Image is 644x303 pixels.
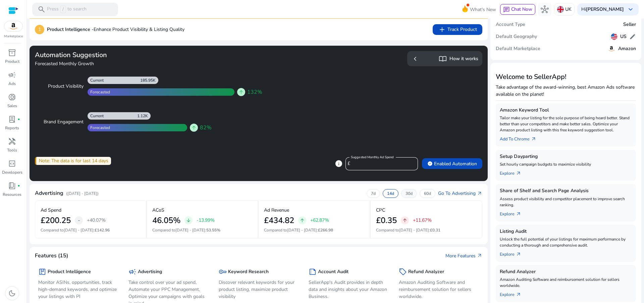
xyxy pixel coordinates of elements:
span: [DATE] - [DATE] [175,227,205,233]
h5: Listing Audit [500,229,632,234]
span: chat [503,6,510,13]
a: Go To Advertisingarrow_outward [438,190,482,197]
p: +62.87% [310,218,329,223]
div: Brand Engagement [40,119,84,125]
span: handyman [8,137,16,145]
p: Enhance Product Visibility & Listing Quality [47,26,184,33]
p: Monitor ASINs, opportunities, track high-demand keywords, and optimize your listings with PI [38,279,118,300]
span: arrow_outward [477,253,482,258]
span: arrow_upward [402,218,408,223]
h5: Amazon [618,46,636,52]
p: Compared to : [264,227,364,233]
p: 1 [35,25,44,34]
p: 30d [406,191,413,196]
span: / [60,6,66,13]
p: 60d [424,191,431,196]
p: +11.67% [413,218,432,223]
span: arrow_upward [191,125,197,130]
b: [PERSON_NAME] [586,6,624,12]
span: fiber_manual_record [17,184,20,187]
span: arrow_outward [477,191,482,196]
p: Unlock the full potential of your listings for maximum performance by conducting a thorough and c... [500,236,632,248]
p: UK [565,3,572,15]
p: Amazon Auditing Software and reimbursement solution for sellers worldwide. [399,279,479,300]
span: sell [399,268,407,276]
span: hub [541,5,549,13]
div: 1.12K [137,113,151,119]
p: Compared to : [41,227,141,233]
p: CPC [376,207,385,214]
span: donut_small [8,93,16,101]
mat-label: Suggested Monthly Ad Spend [351,155,394,160]
span: summarize [309,268,317,276]
p: 14d [387,191,394,196]
h2: £0.35 [376,216,397,225]
a: More Featuresarrow_outward [445,252,482,259]
span: campaign [128,268,137,276]
a: Explorearrow_outward [500,248,527,258]
h5: Default Marketplace [496,46,540,52]
span: Enabled Automation [427,160,477,167]
span: £0.31 [430,227,440,233]
span: verified [427,161,433,166]
p: ACoS [152,207,164,214]
p: Tailor make your listing for the sole purpose of being heard better. Stand better than your compe... [500,115,632,133]
span: keyboard_arrow_down [627,5,635,13]
img: amazon.svg [4,21,22,31]
p: Tools [7,147,17,153]
p: Resources [3,191,21,198]
p: Marketplace [4,34,23,39]
p: Ads [8,81,16,87]
h5: Refund Analyzer [408,269,444,275]
span: Track Product [438,26,477,34]
b: Product Intelligence - [47,26,94,33]
span: key [219,268,227,276]
button: chatChat Now [500,4,535,15]
h5: Amazon Keyword Tool [500,107,632,113]
p: Ad Revenue [264,207,289,214]
span: inventory_2 [8,49,16,57]
h5: Refund Analyzer [500,269,632,275]
p: SellerApp's Audit provides in depth data and insights about your Amazon Business. [309,279,389,300]
h4: Advertising [35,190,63,197]
span: [DATE] - [DATE] [287,227,317,233]
span: arrow_upward [238,89,244,95]
h5: US [620,34,627,40]
span: book_4 [8,182,16,190]
span: add [438,26,446,34]
p: +40.07% [87,218,106,223]
span: 82% [200,124,212,132]
p: 7d [371,191,376,196]
p: Product [5,58,19,64]
p: Press to search [47,6,87,13]
p: -13.99% [197,218,215,223]
h5: Setup Dayparting [500,154,632,160]
span: search [38,5,46,13]
span: info [335,160,343,168]
span: What's New [470,4,496,15]
span: arrow_outward [516,211,521,217]
h2: £434.82 [264,216,294,225]
h2: £200.25 [41,216,71,225]
div: Forecasted [88,125,110,130]
a: Explorearrow_outward [500,208,527,217]
h3: Welcome to SellerApp! [496,73,636,81]
span: import_contacts [439,55,447,63]
span: package [38,268,46,276]
span: arrow_outward [516,252,521,257]
p: Discover relevant keywords for your product listing, maximize product visibility [219,279,299,300]
span: [DATE] - [DATE] [64,227,94,233]
h4: Forecasted Monthly Growth [35,60,256,67]
span: - [78,216,80,224]
span: 132% [247,88,262,96]
h5: Seller [623,22,636,28]
p: ([DATE] - [DATE]) [66,190,99,197]
h5: Share of Shelf and Search Page Analysis [500,188,632,194]
span: campaign [8,71,16,79]
button: hub [538,3,551,16]
h3: Automation Suggestion [35,51,256,59]
h5: Account Audit [318,269,348,275]
h5: Product Intelligence [48,269,91,275]
h5: How it works [449,56,478,62]
span: arrow_downward [186,218,191,223]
